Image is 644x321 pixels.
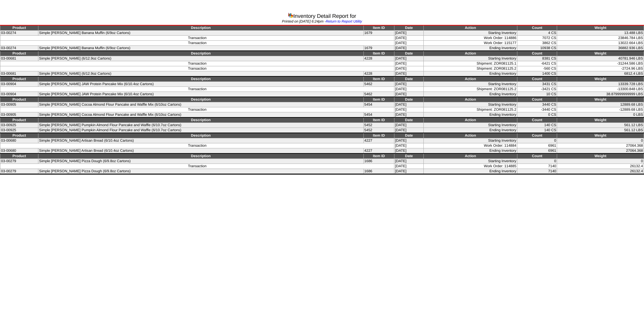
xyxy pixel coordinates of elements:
[517,25,557,31] td: Count
[0,169,38,174] td: 03-00279
[517,143,557,148] td: 6961
[0,82,38,87] td: 03-00904
[517,148,557,154] td: 6961
[517,153,557,159] td: Count
[557,82,644,87] td: 13339.728 LBS
[0,46,38,51] td: 03-00274
[0,31,38,36] td: 03-00274
[557,51,644,56] td: Weight
[394,71,424,77] td: [DATE]
[363,71,394,77] td: 4228
[394,123,424,128] td: [DATE]
[424,97,517,102] td: Action
[424,117,517,123] td: Action
[517,51,557,56] td: Count
[424,82,517,87] td: Starting Inventory
[517,82,557,87] td: 3431 CS
[288,12,293,18] img: graph.gif
[557,76,644,82] td: Weight
[557,97,644,102] td: Weight
[394,153,424,159] td: Date
[517,87,557,92] td: -3421 CS
[363,92,394,97] td: 5462
[517,102,557,107] td: 3440 CS
[424,102,517,107] td: Starting Inventory
[38,97,363,102] td: Description
[557,31,644,36] td: 13.488 LBS
[0,123,38,128] td: 03-00925
[557,46,644,51] td: 36882.936 LBS
[517,117,557,123] td: Count
[394,92,424,97] td: [DATE]
[0,36,394,41] td: Transaction
[363,123,394,128] td: 5452
[557,56,644,61] td: 40781.946 LBS
[394,97,424,102] td: Date
[557,92,644,97] td: 38.879999999999 LBS
[424,87,517,92] td: Shipment: ZOR081125.2
[363,76,394,82] td: Item ID
[394,66,424,71] td: [DATE]
[363,138,394,143] td: 4227
[0,143,394,148] td: Transaction
[424,61,517,66] td: Shipment: ZOR081125.1
[0,97,38,102] td: Product
[38,31,363,36] td: Simple [PERSON_NAME] Banana Muffin (6/9oz Cartons)
[424,92,517,97] td: Ending Inventory
[394,46,424,51] td: [DATE]
[38,82,363,87] td: Simple [PERSON_NAME] JAW Protein Pancake Mix (6/10.4oz Cartons)
[517,92,557,97] td: 10 CS
[424,46,517,51] td: Ending Inventory
[363,51,394,56] td: Item ID
[517,128,557,133] td: 140 CS
[394,82,424,87] td: [DATE]
[0,71,38,77] td: 03-00681
[517,71,557,77] td: 1400 CS
[557,123,644,128] td: 561.12 LBS
[517,133,557,138] td: Count
[0,41,394,46] td: Transaction
[0,107,394,112] td: Transaction
[38,112,363,118] td: Simple [PERSON_NAME] Cocoa Almond Flour Pancake and Waffle Mix (6/10oz Cartons)
[557,36,644,41] td: 23846.784 LBS
[0,87,394,92] td: Transaction
[557,138,644,143] td: 0
[557,148,644,154] td: 27064.368
[394,107,424,112] td: [DATE]
[38,148,363,154] td: Simple [PERSON_NAME] Artisan Bread (6/10.4oz Cartons)
[363,133,394,138] td: Item ID
[557,25,644,31] td: Weight
[38,128,363,133] td: Simple [PERSON_NAME] Pumpkin Almond Flour Pancake and Waffle (6/10.7oz Cartons)
[0,56,38,61] td: 03-00681
[38,25,363,31] td: Description
[557,107,644,112] td: -12889.68 LBS
[363,128,394,133] td: 5452
[517,107,557,112] td: -3440 CS
[394,102,424,107] td: [DATE]
[394,169,424,174] td: [DATE]
[363,31,394,36] td: 1679
[0,164,394,169] td: Transaction
[424,31,517,36] td: Starting Inventory
[424,153,517,159] td: Action
[0,76,38,82] td: Product
[0,25,38,31] td: Product
[517,97,557,102] td: Count
[363,102,394,107] td: 5454
[394,133,424,138] td: Date
[424,41,517,46] td: Work Order: 115177
[38,46,363,51] td: Simple [PERSON_NAME] Banana Muffin (6/9oz Cartons)
[394,51,424,56] td: Date
[363,56,394,61] td: 4228
[394,117,424,123] td: Date
[38,51,363,56] td: Description
[424,36,517,41] td: Work Order: 114886
[394,159,424,164] td: [DATE]
[0,92,38,97] td: 03-00904
[363,159,394,164] td: 1686
[557,71,644,77] td: 6812.4 LBS
[517,76,557,82] td: Count
[394,148,424,154] td: [DATE]
[517,41,557,46] td: 3862 CS
[517,138,557,143] td: 0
